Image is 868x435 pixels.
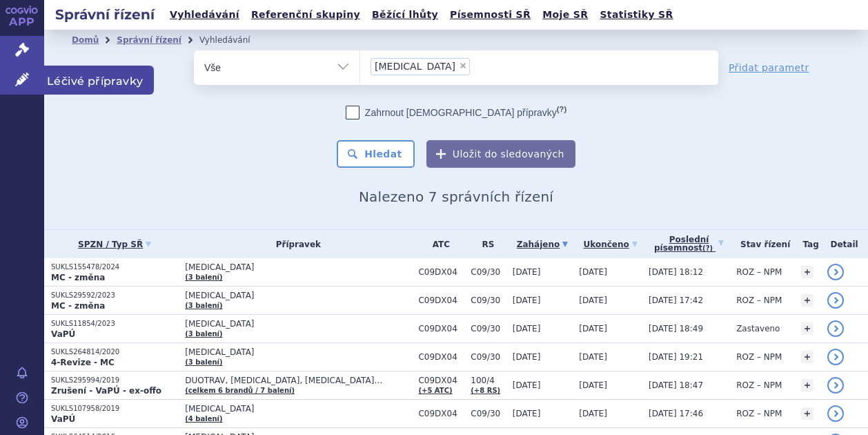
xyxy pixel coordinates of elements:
[247,6,364,24] a: Referenční skupiny
[446,6,535,24] a: Písemnosti SŘ
[579,296,607,305] span: [DATE]
[801,266,813,278] a: +
[827,405,844,422] a: detail
[579,352,607,362] span: [DATE]
[359,188,553,205] span: Nalezeno 7 správních řízení
[649,267,703,277] span: [DATE] 18:12
[471,267,505,277] span: C09/30
[51,376,178,385] p: SUKLS295994/2019
[801,351,813,363] a: +
[51,347,178,357] p: SUKLS264814/2020
[736,352,782,362] span: ROZ – NPM
[418,267,464,277] span: C09DX04
[368,6,442,24] a: Běžící lhůty
[801,407,813,420] a: +
[649,230,729,258] a: Poslednípísemnost(?)
[794,230,820,258] th: Tag
[471,387,500,394] a: (+8 RS)
[418,296,464,305] span: C09DX04
[579,409,607,418] span: [DATE]
[44,66,154,95] span: Léčivé přípravky
[538,6,592,24] a: Moje SŘ
[649,324,703,333] span: [DATE] 18:49
[185,387,295,394] a: (celkem 6 brandů / 7 balení)
[801,322,813,335] a: +
[579,380,607,390] span: [DATE]
[736,267,782,277] span: ROZ – NPM
[418,376,464,385] span: C09DX04
[418,409,464,418] span: C09DX04
[513,409,541,418] span: [DATE]
[471,296,505,305] span: C09/30
[649,409,703,418] span: [DATE] 17:46
[513,380,541,390] span: [DATE]
[557,105,566,114] abbr: (?)
[185,415,222,423] a: (4 balení)
[44,5,166,24] h2: Správní řízení
[51,235,178,254] a: SPZN / Typ SŘ
[51,291,178,300] p: SUKLS29592/2023
[185,347,392,357] span: [MEDICAL_DATA]
[411,230,464,258] th: ATC
[471,324,505,333] span: C09/30
[185,404,392,414] span: [MEDICAL_DATA]
[375,61,455,71] span: [MEDICAL_DATA]
[185,291,392,300] span: [MEDICAL_DATA]
[418,387,452,394] a: (+5 ATC)
[51,319,178,329] p: SUKLS11854/2023
[579,267,607,277] span: [DATE]
[117,35,181,45] a: Správní řízení
[736,324,780,333] span: Zastaveno
[801,379,813,391] a: +
[418,324,464,333] span: C09DX04
[579,235,642,254] a: Ukončeno
[471,352,505,362] span: C09/30
[51,386,161,396] strong: Zrušení - VaPÚ - ex-offo
[736,409,782,418] span: ROZ – NPM
[595,6,677,24] a: Statistiky SŘ
[649,380,703,390] span: [DATE] 18:47
[51,301,105,311] strong: MC - změna
[185,376,392,385] span: DUOTRAV, [MEDICAL_DATA], [MEDICAL_DATA]…
[801,294,813,307] a: +
[51,404,178,414] p: SUKLS107958/2019
[337,140,415,168] button: Hledat
[51,358,115,367] strong: 4-Revize - MC
[513,352,541,362] span: [DATE]
[649,296,703,305] span: [DATE] 17:42
[178,230,411,258] th: Přípravek
[346,106,566,119] label: Zahrnout [DEMOGRAPHIC_DATA] přípravky
[474,57,482,75] input: [MEDICAL_DATA]
[471,409,505,418] span: C09/30
[185,319,392,329] span: [MEDICAL_DATA]
[51,329,75,339] strong: VaPÚ
[513,267,541,277] span: [DATE]
[185,302,222,309] a: (3 balení)
[820,230,868,258] th: Detail
[185,262,392,272] span: [MEDICAL_DATA]
[72,35,99,45] a: Domů
[513,324,541,333] span: [DATE]
[418,352,464,362] span: C09DX04
[426,140,575,168] button: Uložit do sledovaných
[464,230,505,258] th: RS
[185,273,222,281] a: (3 balení)
[827,292,844,309] a: detail
[513,296,541,305] span: [DATE]
[827,320,844,337] a: detail
[702,244,713,253] abbr: (?)
[459,61,467,70] span: ×
[736,380,782,390] span: ROZ – NPM
[51,273,105,282] strong: MC - změna
[827,377,844,394] a: detail
[471,376,505,385] span: 100/4
[736,296,782,305] span: ROZ – NPM
[827,264,844,280] a: detail
[185,358,222,366] a: (3 balení)
[51,414,75,424] strong: VaPÚ
[513,235,572,254] a: Zahájeno
[51,262,178,272] p: SUKLS155478/2024
[729,61,809,75] a: Přidat parametr
[185,330,222,338] a: (3 balení)
[166,6,244,24] a: Vyhledávání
